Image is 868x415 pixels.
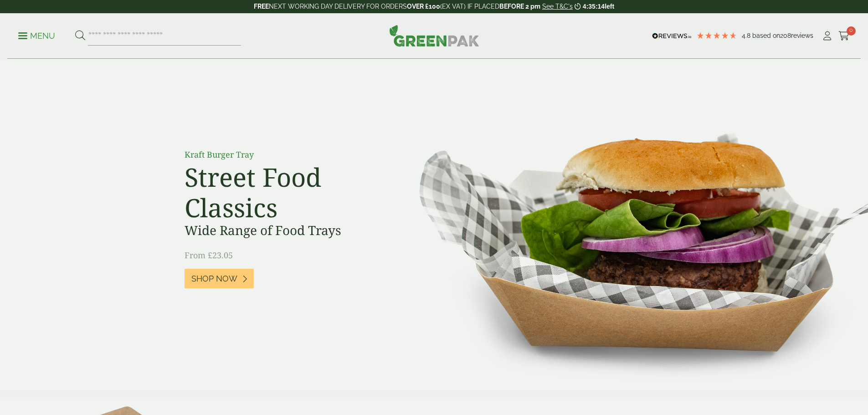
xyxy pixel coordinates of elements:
[791,32,813,39] span: reviews
[838,29,850,43] a: 0
[18,31,55,40] a: Menu
[780,32,791,39] span: 208
[499,3,540,10] strong: BEFORE 2 pm
[605,3,614,10] span: left
[847,26,856,36] span: 0
[822,31,833,41] i: My Account
[390,59,868,390] img: Street Food Classics
[838,31,850,41] i: Cart
[185,149,390,161] p: Kraft Burger Tray
[191,274,237,284] span: Shop Now
[652,33,692,39] img: REVIEWS.io
[18,31,55,41] p: Menu
[742,32,752,39] span: 4.8
[752,32,780,39] span: Based on
[185,223,390,238] h3: Wide Range of Food Trays
[185,250,233,261] span: From £23.05
[542,3,573,10] a: See T&C's
[696,31,737,40] div: 4.79 Stars
[407,3,440,10] strong: OVER £100
[254,3,269,10] strong: FREE
[185,269,254,288] a: Shop Now
[185,162,390,223] h2: Street Food Classics
[389,25,479,46] img: GreenPak Supplies
[583,3,605,10] span: 4:35:14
